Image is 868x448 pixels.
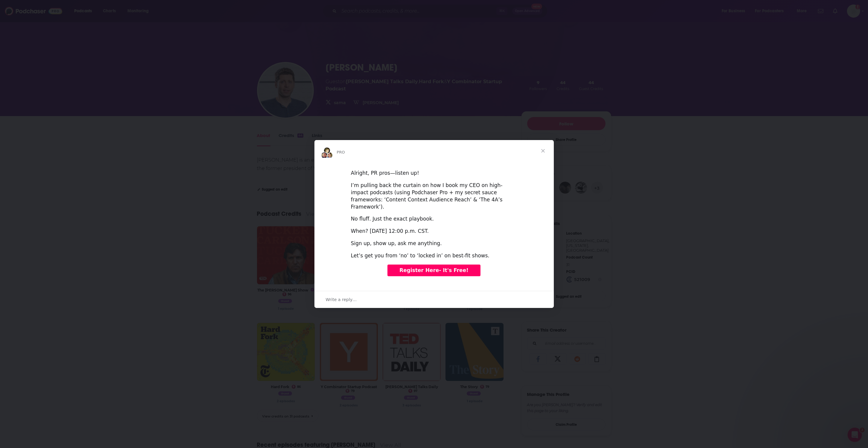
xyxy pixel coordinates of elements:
div: No fluff. Just the exact playbook. [351,215,517,223]
img: Barbara avatar [323,147,331,154]
span: Write a reply… [326,296,357,303]
div: Let’s get you from ‘no’ to ‘locked in’ on best-fit shows. [351,252,517,259]
img: Dave avatar [326,152,333,159]
div: Alright, PR pros—listen up! [351,163,517,177]
img: Sydney avatar [321,152,328,159]
span: PRO [337,150,345,154]
div: Open conversation and reply [314,291,554,308]
a: Register Here- It's Free! [387,265,481,277]
span: Close [532,140,554,162]
span: Register Here- It's Free! [399,267,469,273]
div: Sign up, show up, ask me anything. [351,240,517,247]
div: I’m pulling back the curtain on how I book my CEO on high-impact podcasts (using Podchaser Pro + ... [351,182,517,210]
div: When? [DATE] 12:00 p.m. CST. [351,228,517,235]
